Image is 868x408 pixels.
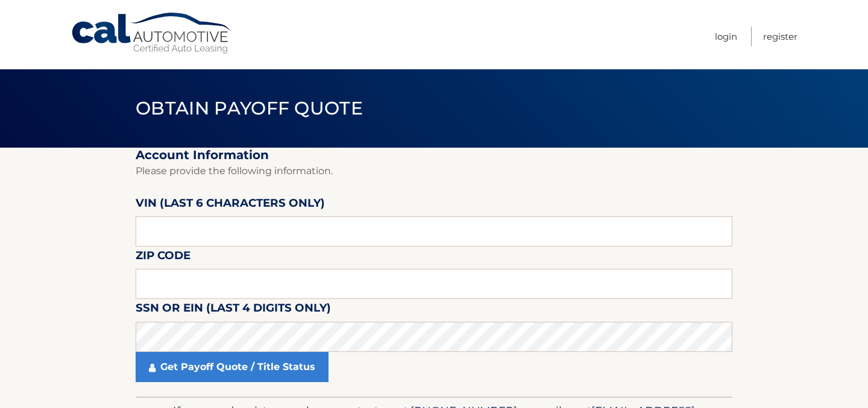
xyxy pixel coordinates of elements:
label: SSN or EIN (last 4 digits only) [136,299,331,321]
span: Obtain Payoff Quote [136,97,363,119]
a: Cal Automotive [71,12,233,55]
p: Please provide the following information. [136,163,732,180]
a: Login [715,27,737,46]
h2: Account Information [136,148,732,163]
a: Get Payoff Quote / Title Status [136,352,329,382]
a: Register [763,27,797,46]
label: VIN (last 6 characters only) [136,194,325,216]
label: Zip Code [136,246,190,269]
